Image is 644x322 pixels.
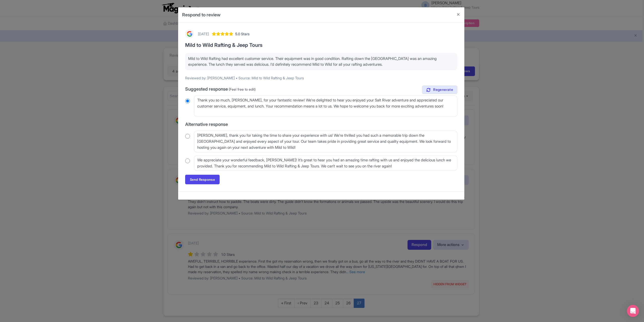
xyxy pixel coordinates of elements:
span: 5.0 Stars [235,31,250,37]
span: Suggested response [185,86,228,92]
span: Regenerate [433,87,453,92]
textarea: We appreciate your wonderful feedback, [PERSON_NAME]! It’s great to hear you had an amazing time ... [194,155,457,171]
div: [DATE] [198,31,209,37]
p: Mild to Wild Rafting had excellent customer service. Their equipment was in good condition. Rafti... [188,56,454,67]
span: Alternative response [185,122,228,127]
a: Send Response [185,175,220,184]
span: (Feel free to edit) [229,87,256,91]
h4: Respond to review [182,11,221,18]
textarea: Thank you so much, [PERSON_NAME], for your fantastic review! We're delighted to hear you enjoyed ... [194,95,457,117]
div: Open Intercom Messenger [627,305,639,317]
p: Reviewed by: [PERSON_NAME] • Source: Mild to Wild Rafting & Jeep Tours [185,75,457,81]
textarea: [PERSON_NAME], thank you for taking the time to share your experience with us! We’re thrilled you... [194,131,457,152]
button: Close [452,7,464,22]
a: Regenerate [422,86,457,94]
img: Google Logo [185,29,194,38]
h3: Mild to Wild Rafting & Jeep Tours [185,42,457,48]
